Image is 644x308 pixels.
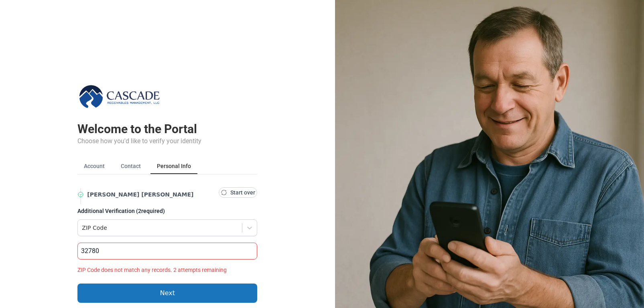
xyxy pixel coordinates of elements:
button: Personal Info [150,159,197,174]
p: ZIP Code does not match any records. 2 attempts remaining [77,266,257,274]
button: Account [77,159,111,174]
img: Cascade Receivables [77,83,162,109]
button: Next [77,284,257,303]
button: Contact [114,159,147,174]
span: [PERSON_NAME] [PERSON_NAME] [87,190,215,199]
label: Additional Verification ( 2 required) [77,208,257,218]
button: Start over [219,187,257,198]
img: Start Over [221,189,227,196]
img: Vertical Line [77,188,84,204]
div: Welcome to the Portal [77,122,257,136]
input: Enter ZIP code (xxxxx or xxxxx-xxxx) [77,243,257,259]
div: Choose how you'd like to verify your identity [77,136,257,146]
img: Verified [77,191,84,198]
